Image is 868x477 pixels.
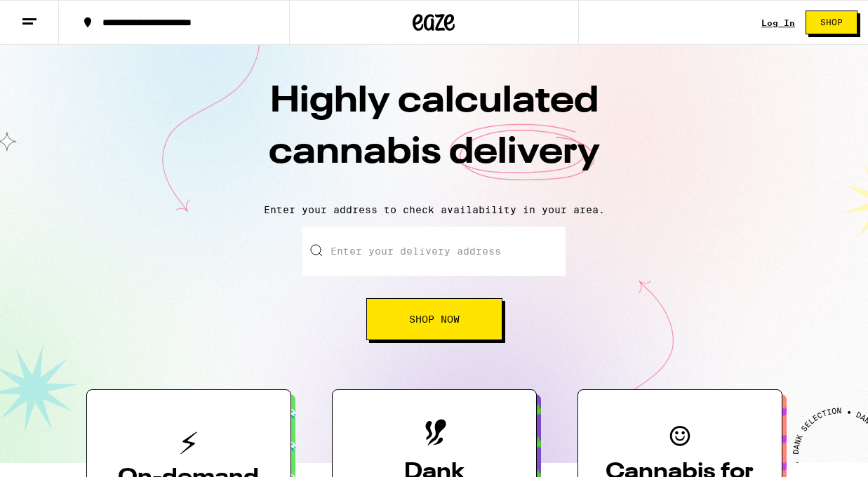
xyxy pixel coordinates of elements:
[795,11,868,34] a: Shop
[189,76,680,193] h1: Highly calculated cannabis delivery
[366,298,502,340] button: Shop Now
[14,204,854,215] p: Enter your address to check availability in your area.
[409,314,460,324] span: Shop Now
[761,18,795,27] a: Log In
[820,18,843,27] span: Shop
[302,227,566,276] input: Enter your delivery address
[806,11,857,34] button: Shop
